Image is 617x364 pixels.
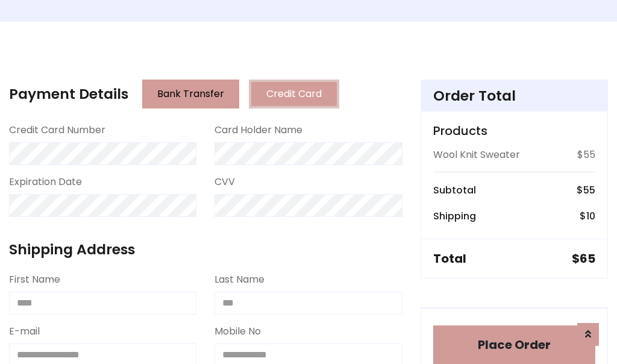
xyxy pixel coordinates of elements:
h6: $ [580,210,595,222]
label: First Name [9,272,60,287]
label: Last Name [215,272,265,287]
h5: Products [433,124,595,138]
label: Mobile No [215,324,261,339]
h6: Subtotal [433,184,476,196]
h4: Payment Details [9,86,128,102]
button: Credit Card [249,80,339,108]
span: 55 [583,183,595,197]
p: Wool Knit Sweater [433,148,520,162]
h4: Shipping Address [9,241,402,258]
button: Bank Transfer [142,80,239,108]
label: CVV [215,175,235,189]
label: Card Holder Name [215,123,302,137]
button: Place Order [433,325,595,364]
p: $55 [577,148,595,162]
span: 10 [586,209,595,223]
span: 65 [580,250,595,267]
label: E-mail [9,324,40,339]
label: Credit Card Number [9,123,105,137]
h4: Order Total [433,87,595,104]
label: Expiration Date [9,175,82,189]
h6: Shipping [433,210,476,222]
h6: $ [577,184,595,196]
h5: Total [433,251,466,266]
h5: $ [572,251,595,266]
